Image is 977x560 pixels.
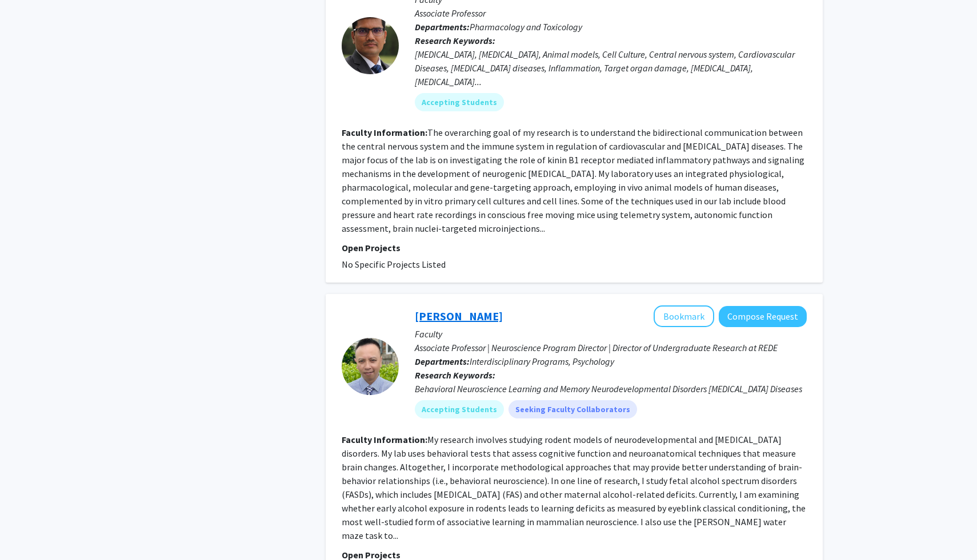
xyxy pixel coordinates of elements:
b: Departments: [415,21,470,33]
a: [PERSON_NAME] [415,309,503,323]
span: No Specific Projects Listed [342,259,446,270]
p: Open Projects [342,241,807,255]
iframe: Chat [9,509,49,551]
b: Faculty Information: [342,434,427,445]
span: Pharmacology and Toxicology [470,21,582,33]
mat-chip: Accepting Students [415,400,504,418]
fg-read-more: The overarching goal of my research is to understand the bidirectional communication between the ... [342,127,804,234]
div: [MEDICAL_DATA], [MEDICAL_DATA], Animal models, Cell Culture, Central nervous system, Cardiovascul... [415,47,807,88]
b: Research Keywords: [415,35,495,46]
button: Compose Request to Tuan Tran [719,306,807,327]
mat-chip: Accepting Students [415,93,504,111]
p: Associate Professor [415,6,807,20]
button: Add Tuan Tran to Bookmarks [654,305,714,327]
span: Interdisciplinary Programs, Psychology [470,356,614,367]
p: Faculty [415,327,807,341]
fg-read-more: My research involves studying rodent models of neurodevelopmental and [MEDICAL_DATA] disorders. M... [342,434,806,541]
mat-chip: Seeking Faculty Collaborators [508,400,637,418]
b: Faculty Information: [342,127,427,138]
div: Behavioral Neuroscience Learning and Memory Neurodevelopmental Disorders [MEDICAL_DATA] Diseases [415,382,807,396]
b: Departments: [415,356,470,367]
p: Associate Professor | Neuroscience Program Director | Director of Undergraduate Research at REDE [415,341,807,354]
b: Research Keywords: [415,369,495,381]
